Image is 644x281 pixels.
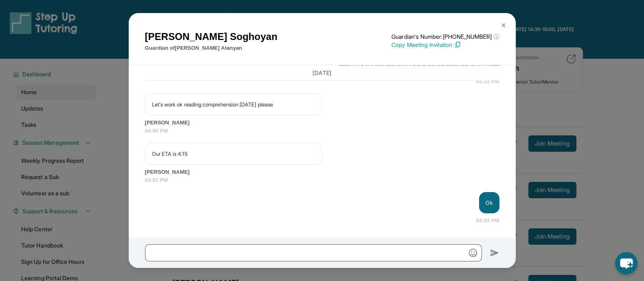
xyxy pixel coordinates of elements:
[152,100,315,108] p: Let's work ok reading comprehension [DATE] please
[145,44,278,52] p: Guardian of [PERSON_NAME] Atanyan
[145,127,499,135] span: 04:00 PM
[145,168,499,176] span: [PERSON_NAME]
[391,33,499,41] p: Guardian's Number: [PHONE_NUMBER]
[454,41,461,49] img: Copy Icon
[493,33,499,41] span: ⓘ
[145,29,278,44] h1: [PERSON_NAME] Soghoyan
[486,199,492,207] p: Ok
[615,252,637,274] button: chat-button
[500,22,507,29] img: Close Icon
[476,77,499,86] span: 03:22 PM
[391,41,499,49] p: Copy Meeting Invitation
[152,150,315,158] p: Our ETA is 4:15
[476,217,499,225] span: 04:03 PM
[469,249,477,257] img: Emoji
[145,69,499,77] h3: [DATE]
[490,248,499,258] img: Send icon
[145,119,499,127] span: [PERSON_NAME]
[145,176,499,184] span: 04:01 PM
